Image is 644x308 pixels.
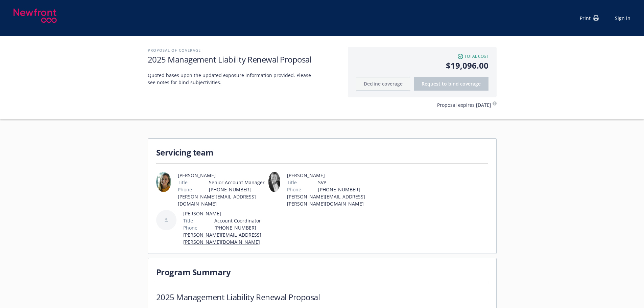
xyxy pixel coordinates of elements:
[580,15,599,22] div: Print
[615,15,630,22] a: Sign in
[214,217,266,224] span: Account Coordinator
[183,210,266,217] span: [PERSON_NAME]
[356,60,488,72] span: $19,096.00
[460,80,481,87] span: coverage
[178,172,265,179] span: [PERSON_NAME]
[422,80,481,87] span: Request to bind
[287,179,297,186] span: Title
[183,224,197,231] span: Phone
[268,172,280,192] img: employee photo
[318,179,378,186] span: SVP
[464,53,488,60] span: Total cost
[287,193,365,207] a: [PERSON_NAME][EMAIL_ADDRESS][PERSON_NAME][DOMAIN_NAME]
[156,172,171,192] img: employee photo
[156,266,488,278] h1: Program Summary
[356,77,410,91] button: Decline coverage
[437,101,491,109] span: Proposal expires [DATE]
[156,291,320,303] h1: 2025 Management Liability Renewal Proposal
[414,77,488,91] button: Request to bindcoverage
[178,186,192,193] span: Phone
[148,47,341,54] h2: Proposal of coverage
[178,193,256,207] a: [PERSON_NAME][EMAIL_ADDRESS][DOMAIN_NAME]
[178,179,188,186] span: Title
[364,80,403,87] span: Decline coverage
[287,172,378,179] span: [PERSON_NAME]
[287,186,301,193] span: Phone
[156,147,488,158] h1: Servicing team
[183,232,261,245] a: [PERSON_NAME][EMAIL_ADDRESS][PERSON_NAME][DOMAIN_NAME]
[318,186,378,193] span: [PHONE_NUMBER]
[209,179,265,186] span: Senior Account Manager
[209,186,265,193] span: [PHONE_NUMBER]
[183,217,193,224] span: Title
[148,54,341,65] h1: 2025 Management Liability Renewal Proposal
[148,72,317,86] span: Quoted bases upon the updated exposure information provided. Please see notes for bind subjectivi...
[214,224,266,231] span: [PHONE_NUMBER]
